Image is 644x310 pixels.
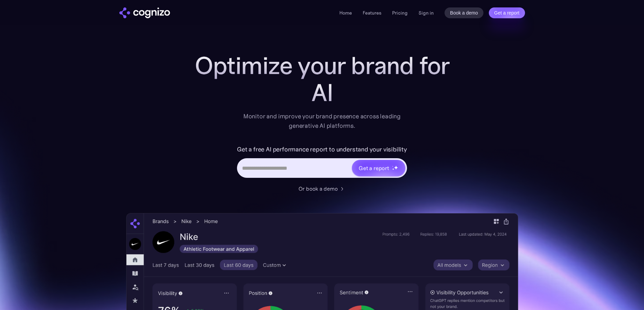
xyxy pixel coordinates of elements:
[363,10,381,16] a: Features
[392,166,393,167] img: star
[187,52,457,79] h1: Optimize your brand for
[237,144,407,181] form: Hero URL Input Form
[299,185,346,193] a: Or book a demo
[392,168,395,170] img: star
[339,10,352,16] a: Home
[187,79,457,106] div: AI
[237,144,407,155] label: Get a free AI performance report to understand your visibility
[419,9,434,17] a: Sign in
[119,7,170,18] a: home
[351,159,406,177] a: Get a reportstarstarstar
[392,10,408,16] a: Pricing
[394,165,398,170] img: star
[239,112,405,130] div: Monitor and improve your brand presence across leading generative AI platforms.
[489,7,525,18] a: Get a report
[359,164,389,172] div: Get a report
[445,7,483,18] a: Book a demo
[119,7,170,18] img: cognizo logo
[299,185,338,193] div: Or book a demo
